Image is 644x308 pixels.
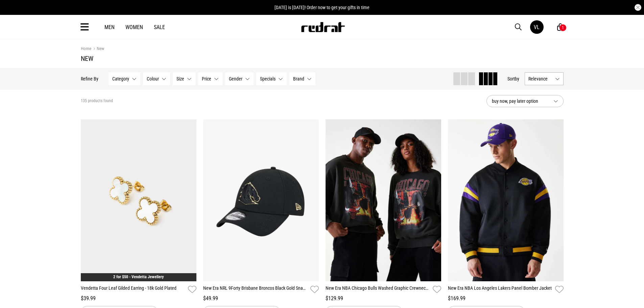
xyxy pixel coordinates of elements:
[81,119,196,281] img: Vendetta Four Leaf Gilded Earring - 18k Gold Plated in White
[534,24,540,30] div: VL
[81,294,196,303] div: $39.99
[81,54,564,63] h1: New
[203,285,308,294] a: New Era NRL 9Forty Brisbane Broncos Black Gold Snapback Cap
[198,72,222,85] button: Price
[293,76,304,81] span: Brand
[81,98,113,104] span: 135 products found
[229,76,242,81] span: Gender
[203,294,319,303] div: $49.99
[507,75,519,83] button: Sortby
[448,294,564,303] div: $169.99
[275,5,369,10] span: [DATE] is [DATE]! Order now to get your gifts in time
[256,72,287,85] button: Specials
[528,76,552,81] span: Relevance
[326,119,441,281] img: New Era Nba Chicago Bulls Washed Graphic Crewneck Sweatshirt in Black
[486,95,564,107] button: buy now, pay later option
[289,72,315,85] button: Brand
[260,76,276,81] span: Specials
[91,46,104,52] a: New
[143,72,170,85] button: Colour
[147,76,159,81] span: Colour
[557,24,564,31] a: 1
[81,46,91,51] a: Home
[448,119,564,281] img: New Era Nba Los Angeles Lakers Panel Bomber Jacket in Black
[125,24,143,30] a: Women
[173,72,195,85] button: Size
[104,24,115,30] a: Men
[326,294,441,303] div: $129.99
[203,119,319,281] img: New Era Nrl 9forty Brisbane Broncos Black Gold Snapback Cap in Black
[113,275,164,279] a: 2 for $50 - Vendetta Jewellery
[81,76,98,81] p: Refine By
[525,72,564,85] button: Relevance
[202,76,211,81] span: Price
[448,285,552,294] a: New Era NBA Los Angeles Lakers Panel Bomber Jacket
[81,285,185,294] a: Vendetta Four Leaf Gilded Earring - 18k Gold Plated
[154,24,165,30] a: Sale
[326,285,430,294] a: New Era NBA Chicago Bulls Washed Graphic Crewneck Sweatshirt
[112,76,129,81] span: Category
[562,25,564,30] div: 1
[225,72,254,85] button: Gender
[492,97,548,105] span: buy now, pay later option
[176,76,184,81] span: Size
[109,72,140,85] button: Category
[301,22,345,32] img: Redrat logo
[515,76,519,81] span: by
